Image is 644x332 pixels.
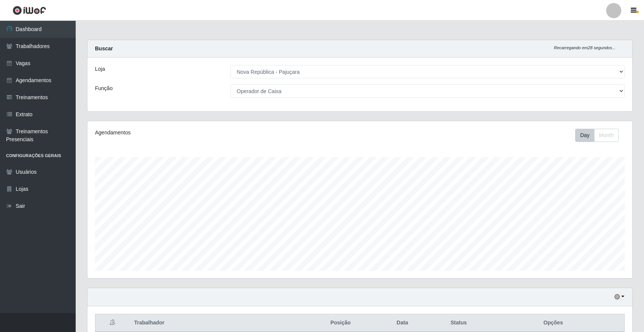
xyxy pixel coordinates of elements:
button: Month [594,129,619,142]
th: Status [435,314,482,332]
th: Opções [482,314,624,332]
div: First group [575,129,619,142]
th: Data [369,314,435,332]
label: Loja [95,65,105,73]
div: Toolbar with button groups [575,129,625,142]
label: Função [95,84,113,92]
button: Day [575,129,594,142]
th: Posição [312,314,370,332]
strong: Buscar [95,45,113,51]
img: CoreUI Logo [12,6,46,15]
i: Recarregando em 28 segundos... [554,45,616,50]
th: Trabalhador [129,314,311,332]
div: Agendamentos [95,129,309,137]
